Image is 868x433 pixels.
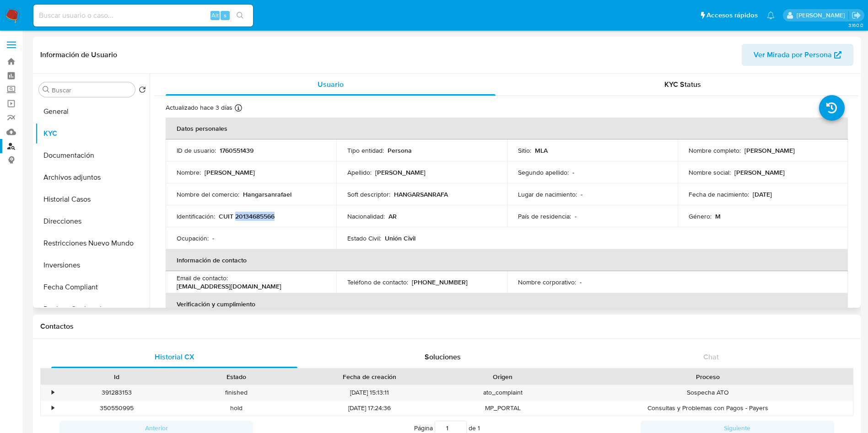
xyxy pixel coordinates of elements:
[52,388,54,397] div: •
[425,352,461,362] span: Soluciones
[689,168,731,176] p: Nombre social :
[212,234,214,242] p: -
[449,372,556,381] div: Origen
[535,146,548,155] p: MLA
[166,249,848,271] th: Información de contacto
[177,168,201,176] p: Nombre :
[35,166,150,188] button: Archivos adjuntos
[563,385,853,400] div: Sospecha ATO
[52,86,131,94] input: Buscar
[318,79,344,90] span: Usuario
[347,190,390,198] p: Soft descriptor :
[243,190,291,198] p: Hangarsanrafael
[347,168,372,176] p: Apellido :
[385,234,415,242] p: Unión Civil
[734,168,785,176] p: [PERSON_NAME]
[797,11,848,20] p: mariaeugenia.sanchez@mercadolibre.com
[412,278,468,286] p: [PHONE_NUMBER]
[303,372,437,381] div: Fecha de creación
[35,123,150,144] button: KYC
[57,385,177,400] div: 391283153
[297,401,443,416] div: [DATE] 17:24:36
[754,44,832,66] span: Ver Mirada por Persona
[703,352,719,362] span: Chat
[63,372,170,381] div: Id
[664,79,701,90] span: KYC Status
[177,282,281,290] p: [EMAIL_ADDRESS][DOMAIN_NAME]
[347,146,384,155] p: Tipo entidad :
[224,11,226,20] span: s
[580,278,582,286] p: -
[155,352,194,362] span: Historial CX
[211,11,219,20] span: Alt
[166,103,232,112] p: Actualizado hace 3 días
[177,401,297,416] div: hold
[183,372,290,381] div: Estado
[394,190,448,198] p: HANGARSANRAFA
[388,146,412,155] p: Persona
[40,50,117,59] h1: Información de Usuario
[518,168,569,176] p: Segundo apellido :
[166,118,848,139] th: Datos personales
[35,276,150,298] button: Fecha Compliant
[35,298,150,320] button: Devices Geolocation
[388,212,397,220] p: AR
[715,212,721,220] p: M
[375,168,426,176] p: [PERSON_NAME]
[35,232,150,254] button: Restricciones Nuevo Mundo
[220,146,253,155] p: 1760551439
[518,190,577,198] p: Lugar de nacimiento :
[852,11,861,20] a: Salir
[40,322,853,331] h1: Contactos
[478,423,480,433] span: 1
[443,385,563,400] div: ato_complaint
[744,146,795,155] p: [PERSON_NAME]
[518,278,576,286] p: Nombre corporativo :
[767,11,775,19] a: Notificaciones
[443,401,563,416] div: MP_PORTAL
[139,86,146,96] button: Volver al orden por defecto
[742,44,853,66] button: Ver Mirada por Persona
[177,385,297,400] div: finished
[689,212,712,220] p: Género :
[52,404,54,412] div: •
[35,210,150,232] button: Direcciones
[563,401,853,416] div: Consultas y Problemas con Pagos - Payers
[231,9,249,22] button: search-icon
[43,86,50,93] button: Buscar
[572,168,574,176] p: -
[347,212,385,220] p: Nacionalidad :
[581,190,582,198] p: -
[33,10,253,21] input: Buscar usuario o caso...
[569,372,846,381] div: Proceso
[35,254,150,276] button: Inversiones
[347,234,381,242] p: Estado Civil :
[177,234,209,242] p: Ocupación :
[706,11,758,20] span: Accesos rápidos
[689,146,741,155] p: Nombre completo :
[177,146,216,155] p: ID de usuario :
[177,212,215,220] p: Identificación :
[575,212,577,220] p: -
[518,146,531,155] p: Sitio :
[219,212,275,220] p: CUIT 20134685566
[35,101,150,123] button: General
[35,144,150,166] button: Documentación
[57,401,177,416] div: 350550995
[753,190,772,198] p: [DATE]
[689,190,749,198] p: Fecha de nacimiento :
[518,212,571,220] p: País de residencia :
[205,168,255,176] p: [PERSON_NAME]
[35,188,150,210] button: Historial Casos
[166,293,848,315] th: Verificación y cumplimiento
[177,274,228,282] p: Email de contacto :
[347,278,408,286] p: Teléfono de contacto :
[177,190,239,198] p: Nombre del comercio :
[297,385,443,400] div: [DATE] 15:13:11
